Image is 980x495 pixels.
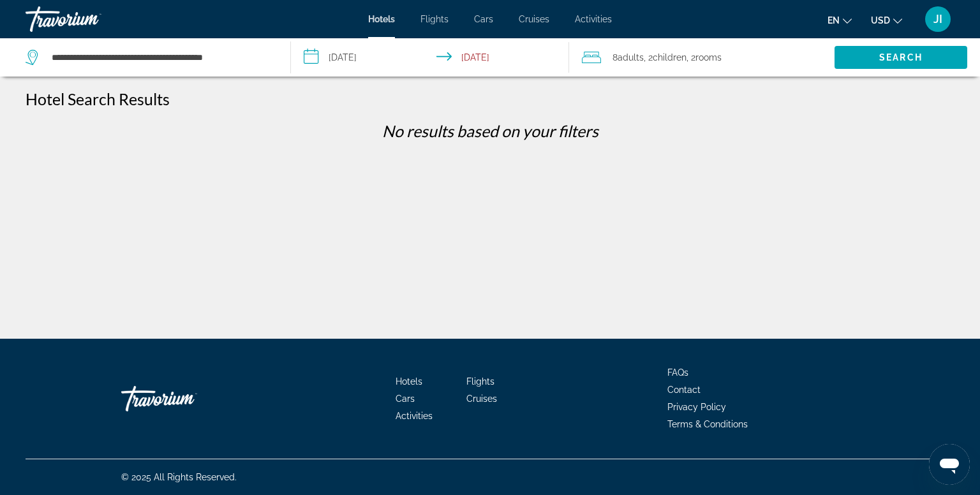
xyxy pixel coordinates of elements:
[575,14,612,24] a: Activities
[474,14,493,24] a: Cars
[835,46,967,69] button: Search
[667,402,726,412] a: Privacy Policy
[687,48,722,66] span: , 2
[828,11,852,29] button: Change language
[396,411,433,421] a: Activities
[667,367,688,378] a: FAQs
[929,444,970,485] iframe: Bouton de lancement de la fenêtre de messagerie
[396,394,415,404] a: Cars
[871,11,902,29] button: Change currency
[569,38,835,77] button: Travelers: 8 adults, 2 children
[19,121,961,140] p: No results based on your filters
[121,380,249,418] a: Go Home
[420,14,449,24] a: Flights
[879,52,923,63] span: Search
[921,6,954,33] button: User Menu
[466,376,494,387] a: Flights
[667,419,748,429] a: Terms & Conditions
[644,48,687,66] span: , 2
[653,52,687,63] span: Children
[612,48,644,66] span: 8
[368,14,395,24] a: Hotels
[26,3,153,36] a: Travorium
[50,48,271,67] input: Search hotel destination
[291,38,569,77] button: Select check in and out date
[695,52,722,63] span: rooms
[828,15,840,26] span: en
[26,89,170,108] h1: Hotel Search Results
[466,394,497,404] a: Cruises
[933,13,942,26] span: JI
[519,14,549,24] a: Cruises
[667,385,701,395] a: Contact
[871,15,890,26] span: USD
[396,376,422,387] a: Hotels
[121,472,237,482] span: © 2025 All Rights Reserved.
[618,52,644,63] span: Adults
